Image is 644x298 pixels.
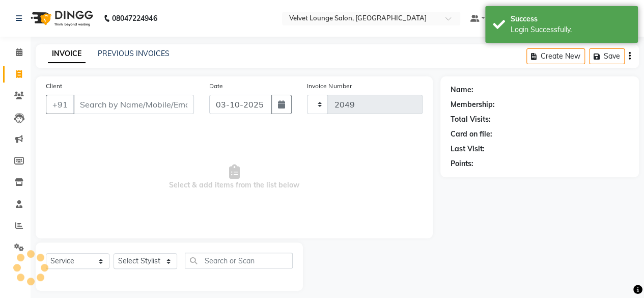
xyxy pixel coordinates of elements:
label: Client [46,82,62,91]
button: Save [589,48,625,64]
div: Success [511,14,630,24]
div: Name: [451,85,473,95]
a: PREVIOUS INVOICES [98,49,170,58]
div: Last Visit: [451,144,485,154]
img: logo [26,4,96,33]
button: +91 [46,95,74,114]
label: Invoice Number [307,82,351,91]
button: Create New [526,48,585,64]
div: Points: [451,158,473,169]
a: INVOICE [48,45,86,63]
input: Search by Name/Mobile/Email/Code [73,95,194,114]
div: Login Successfully. [511,24,630,35]
input: Search or Scan [185,253,293,268]
b: 08047224946 [112,4,157,33]
div: Membership: [451,99,495,110]
div: Total Visits: [451,114,491,125]
div: Card on file: [451,129,492,140]
span: Select & add items from the list below [46,126,423,228]
label: Date [209,82,223,91]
